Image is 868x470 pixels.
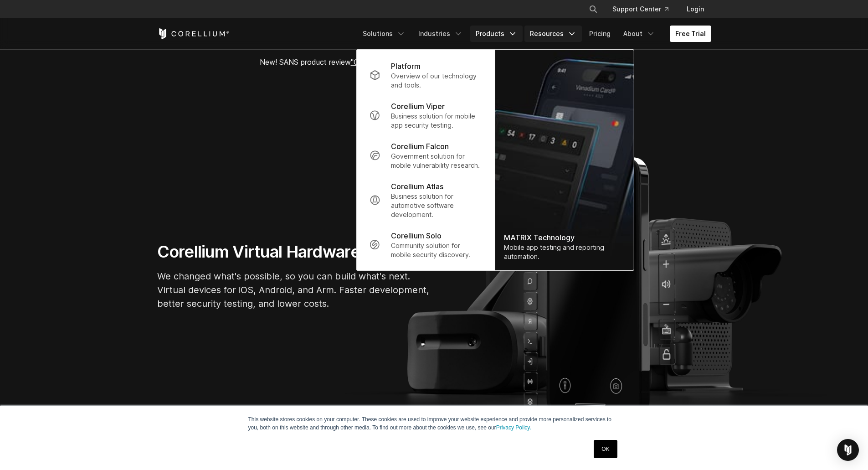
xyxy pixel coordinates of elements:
[594,440,617,458] a: OK
[618,26,661,42] a: About
[391,72,482,90] p: Overview of our technology and tools.
[391,181,443,192] p: Corellium Atlas
[391,192,482,219] p: Business solution for automotive software development.
[670,26,711,42] a: Free Trial
[578,1,711,17] div: Navigation Menu
[351,57,561,67] a: "Collaborative Mobile App Security Development and Analysis"
[362,176,489,225] a: Corellium Atlas Business solution for automotive software development.
[248,415,620,432] p: This website stores cookies on your computer. These cookies are used to improve your website expe...
[357,26,711,42] div: Navigation Menu
[504,243,624,261] div: Mobile app testing and reporting automation.
[504,232,624,243] div: MATRIX Technology
[391,230,442,241] p: Corellium Solo
[157,269,431,310] p: We changed what's possible, so you can build what's next. Virtual devices for iOS, Android, and A...
[260,57,609,67] span: New! SANS product review now available.
[362,55,489,95] a: Platform Overview of our technology and tools.
[524,26,582,42] a: Resources
[413,26,468,42] a: Industries
[584,26,616,42] a: Pricing
[391,241,482,259] p: Community solution for mobile security discovery.
[495,50,633,270] a: MATRIX Technology Mobile app testing and reporting automation.
[157,242,431,262] h1: Corellium Virtual Hardware
[391,152,482,170] p: Government solution for mobile vulnerability research.
[157,28,230,39] a: Corellium Home
[391,61,421,72] p: Platform
[837,439,859,461] div: Open Intercom Messenger
[391,101,445,112] p: Corellium Viper
[605,1,676,17] a: Support Center
[391,141,449,152] p: Corellium Falcon
[362,225,489,265] a: Corellium Solo Community solution for mobile security discovery.
[391,112,482,130] p: Business solution for mobile app security testing.
[357,26,411,42] a: Solutions
[496,424,531,431] a: Privacy Policy.
[362,95,489,135] a: Corellium Viper Business solution for mobile app security testing.
[585,1,601,17] button: Search
[470,26,523,42] a: Products
[362,135,489,176] a: Corellium Falcon Government solution for mobile vulnerability research.
[495,50,633,270] img: Matrix_WebNav_1x
[679,1,711,17] a: Login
